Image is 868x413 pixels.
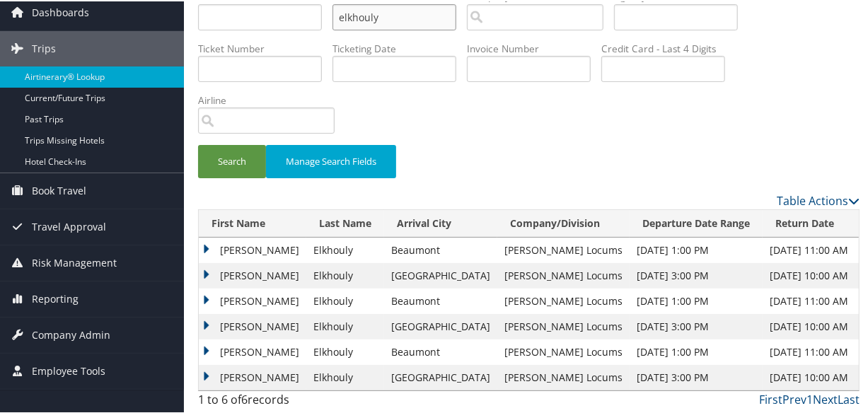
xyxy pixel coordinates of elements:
span: Travel Approval [32,208,106,243]
th: Departure Date Range: activate to sort column ascending [630,209,763,236]
a: Last [838,390,860,406]
td: [GEOGRAPHIC_DATA] [384,313,497,338]
td: Beaumont [384,287,497,313]
label: Ticket Number [198,40,332,54]
td: Elkhouly [306,363,384,389]
th: Return Date: activate to sort column ascending [763,209,859,236]
a: 1 [806,390,813,406]
span: Employee Tools [32,352,105,388]
td: Elkhouly [306,287,384,313]
td: [PERSON_NAME] [199,313,306,338]
th: Last Name: activate to sort column ascending [306,209,384,236]
td: [PERSON_NAME] Locums [497,313,630,338]
td: [PERSON_NAME] Locums [497,363,630,389]
span: Book Travel [32,172,86,207]
label: Airline [198,92,345,106]
td: [DATE] 1:00 PM [630,236,763,262]
td: [DATE] 3:00 PM [630,363,763,389]
td: [DATE] 1:00 PM [630,338,763,363]
span: Trips [32,30,56,65]
span: Risk Management [32,244,117,279]
td: [PERSON_NAME] [199,262,306,287]
td: [PERSON_NAME] Locums [497,287,630,313]
th: First Name: activate to sort column ascending [199,209,306,236]
td: [DATE] 11:00 AM [763,338,859,363]
td: [PERSON_NAME] [199,338,306,363]
td: Beaumont [384,338,497,363]
td: [DATE] 11:00 AM [763,236,859,262]
td: [PERSON_NAME] [199,236,306,262]
th: Arrival City: activate to sort column ascending [384,209,497,236]
span: Company Admin [32,316,110,351]
td: [DATE] 10:00 AM [763,313,859,338]
th: Company/Division [497,209,630,236]
label: Invoice Number [467,40,601,54]
td: Elkhouly [306,313,384,338]
button: Search [198,144,266,177]
td: Beaumont [384,236,497,262]
td: [DATE] 3:00 PM [630,262,763,287]
td: [DATE] 11:00 AM [763,287,859,313]
td: [PERSON_NAME] [199,363,306,389]
label: Credit Card - Last 4 Digits [601,40,736,54]
td: [DATE] 1:00 PM [630,287,763,313]
a: First [759,390,782,406]
a: Table Actions [777,192,860,207]
a: Next [813,390,838,406]
span: Reporting [32,280,79,315]
td: [DATE] 10:00 AM [763,363,859,389]
a: Prev [782,390,806,406]
label: Ticketing Date [332,40,467,54]
td: Elkhouly [306,338,384,363]
button: Manage Search Fields [266,144,396,177]
td: Elkhouly [306,262,384,287]
td: [GEOGRAPHIC_DATA] [384,363,497,389]
td: [GEOGRAPHIC_DATA] [384,262,497,287]
td: [PERSON_NAME] Locums [497,338,630,363]
td: Elkhouly [306,236,384,262]
td: [PERSON_NAME] Locums [497,236,630,262]
td: [PERSON_NAME] [199,287,306,313]
td: [DATE] 10:00 AM [763,262,859,287]
td: [PERSON_NAME] Locums [497,262,630,287]
span: 6 [241,390,248,406]
td: [DATE] 3:00 PM [630,313,763,338]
